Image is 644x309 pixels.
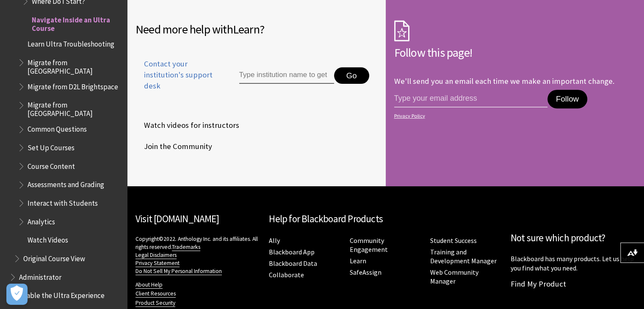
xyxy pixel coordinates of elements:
button: Open Preferences [6,284,28,305]
span: Interact with Students [28,196,98,207]
span: Contact your institution's support desk [135,58,220,92]
input: Type institution name to get support [239,67,334,84]
a: Find My Product [511,279,566,289]
span: Join the Community [135,140,212,153]
a: Blackboard App [269,248,315,257]
a: Legal Disclaimers [135,251,177,259]
a: Client Resources [135,290,176,298]
a: Blackboard Data [269,259,317,268]
span: Watch Videos [28,233,68,245]
p: Blackboard has many products. Let us help you find what you need. [511,254,636,273]
a: Training and Development Manager [430,248,497,265]
a: Visit [DOMAIN_NAME] [135,212,219,225]
p: Copyright©2022. Anthology Inc. and its affiliates. All rights reserved. [135,235,260,275]
input: email address [394,90,547,108]
a: SafeAssign [349,268,381,277]
a: Join the Community [135,140,214,153]
h2: Not sure which product? [511,231,636,246]
a: Product Security [135,299,175,307]
span: Assessments and Grading [28,178,104,189]
a: Learn [349,257,366,265]
img: Subscription Icon [394,20,409,41]
button: Go [334,67,369,84]
a: Student Success [430,236,477,245]
a: Privacy Statement [135,259,180,267]
a: Privacy Policy [394,113,633,119]
span: Common Questions [28,122,87,134]
a: Contact your institution's support desk [135,58,220,102]
a: Ally [269,236,280,245]
a: Do Not Sell My Personal Information [135,268,222,275]
a: Web Community Manager [430,268,478,286]
span: Set Up Courses [28,141,75,152]
a: Community Engagement [349,236,387,254]
span: Migrate from [GEOGRAPHIC_DATA] [28,98,121,118]
h2: Help for Blackboard Products [269,212,502,226]
button: Follow [547,90,587,108]
span: Learn [233,22,260,37]
a: Collaborate [269,270,304,279]
span: Migrate from D2L Brightspace [28,80,118,91]
span: Administrator [19,270,61,281]
p: We'll send you an email each time we make an important change. [394,76,614,86]
span: Course Content [28,159,75,171]
span: Navigate Inside an Ultra Course [32,13,121,33]
span: Learn Ultra Troubleshooting [28,37,114,48]
span: Analytics [28,215,55,226]
a: Trademarks [172,243,200,251]
h2: Need more help with ? [135,20,377,38]
a: Watch videos for instructors [135,119,241,132]
span: Watch videos for instructors [135,119,239,132]
h2: Follow this page! [394,44,636,61]
span: Enable the Ultra Experience [19,289,105,300]
a: About Help [135,281,163,289]
span: Migrate from [GEOGRAPHIC_DATA] [28,55,121,75]
span: Original Course View [23,251,85,263]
